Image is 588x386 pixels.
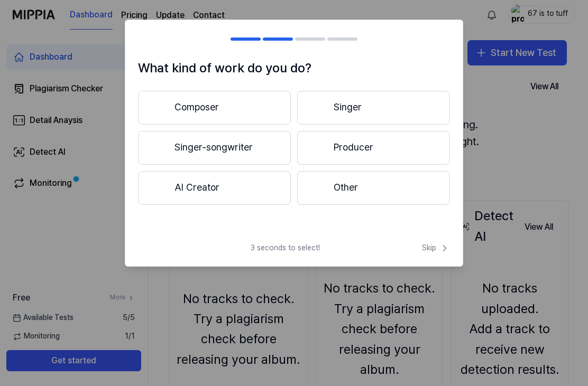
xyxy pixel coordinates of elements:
button: Producer [297,131,450,165]
button: AI Creator [138,171,291,205]
span: 3 seconds to select! [251,243,320,253]
button: Singer [297,91,450,125]
button: Composer [138,91,291,125]
button: Other [297,171,450,205]
h1: What kind of work do you do? [138,58,450,78]
button: Skip [420,243,450,253]
button: Singer-songwriter [138,131,291,165]
span: Skip [422,243,450,253]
